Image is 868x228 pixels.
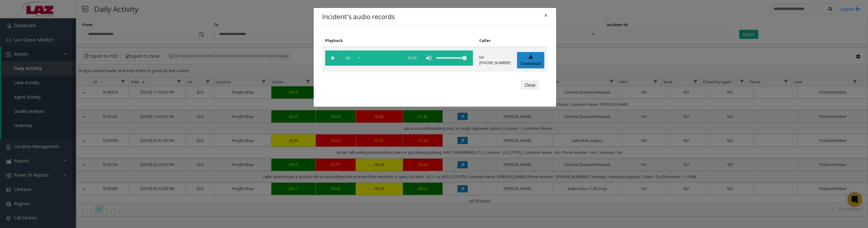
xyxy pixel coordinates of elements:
[544,11,548,19] span: ×
[340,50,356,66] span: playback speed button
[476,35,514,47] th: Caller
[521,80,539,90] button: Close
[436,50,467,66] div: volume level
[322,12,395,22] h4: Incident's audio records
[479,55,511,66] p: tel:[PHONE_NUMBER]
[540,8,552,23] button: Close
[322,35,476,47] th: Playback
[359,50,400,66] div: scrub bar
[517,52,544,69] a: Download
